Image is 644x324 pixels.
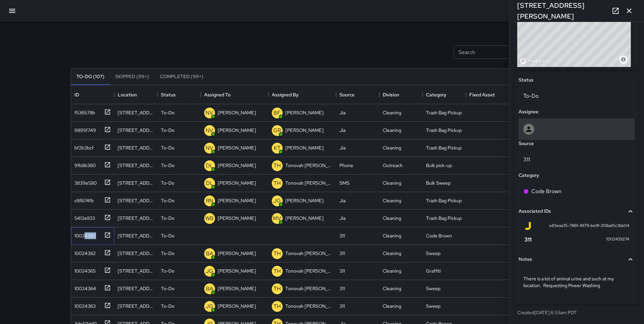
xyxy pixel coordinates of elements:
p: [PERSON_NAME] [218,250,256,257]
div: Division [379,85,423,104]
p: BA [206,250,213,258]
div: Assigned To [204,85,231,104]
div: 10024382 [72,247,96,257]
p: BF [273,109,281,117]
div: 1090 Folsom Street [118,285,154,292]
div: Cleaning [383,232,401,239]
div: Cleaning [383,180,401,186]
div: 50 Juniper Street [118,180,154,186]
div: Trash Bag Pickup [426,197,462,204]
p: TH [273,250,281,258]
div: 150a 7th Street [118,303,154,309]
div: Cleaning [383,285,401,292]
p: JG [206,302,213,310]
p: To-Do [161,303,174,309]
p: BA [206,285,213,293]
p: GR [273,126,281,135]
div: 10024392 [72,230,96,239]
div: 295 Dore Street [118,127,154,134]
div: 10024365 [72,265,96,274]
p: [PERSON_NAME] [218,215,256,222]
div: 1776 Folsom Street [118,215,154,222]
div: ID [71,85,114,104]
p: TH [273,162,281,170]
p: TH [273,285,281,293]
div: 1178 Folsom Street [118,162,154,169]
div: Jia [339,197,345,204]
button: Skipped (99+) [110,69,154,85]
div: 1020 Harrison Street [118,109,154,116]
div: Assigned By [272,85,299,104]
div: Code Brown [426,232,452,239]
p: To-Do [161,285,174,292]
p: [PERSON_NAME] [285,197,324,204]
div: 311 [339,285,345,292]
p: WB [205,214,214,223]
div: 1074 Folsom Street [118,197,154,204]
div: Cleaning [383,144,401,151]
div: Bulk pick-up [426,162,452,169]
div: 21 Columbia Square Street [118,250,154,257]
div: Location [114,85,158,104]
div: ID [74,85,79,104]
p: NV [206,144,213,152]
div: Fixed Asset [466,85,509,104]
div: Cleaning [383,303,401,309]
div: 10024363 [72,300,96,309]
p: Tonovah [PERSON_NAME] [285,180,333,186]
p: TH [273,179,281,187]
p: TH [273,302,281,310]
div: Assigned By [268,85,336,104]
p: DL [206,179,213,187]
div: Sweep [426,250,440,257]
div: Jia [339,127,345,134]
p: To-Do [161,180,174,186]
div: Jia [339,144,345,151]
div: 5412e833 [72,212,95,222]
div: Division [383,85,399,104]
div: Trash Bag Pickup [426,215,462,222]
div: 1122 Harrison Street [118,144,154,151]
p: NV [206,109,213,117]
div: Source [339,85,355,104]
div: Category [426,85,446,104]
div: Status [161,85,176,104]
div: Outreach [383,162,403,169]
div: Cleaning [383,197,401,204]
p: JG [206,267,213,275]
p: [PERSON_NAME] [218,162,256,169]
p: NV [206,126,213,135]
div: bf2b3bcf [72,142,94,151]
div: 10024364 [72,282,96,292]
p: To-Do [161,109,174,116]
p: [PERSON_NAME] [218,268,256,274]
p: TH [273,267,281,275]
p: [PERSON_NAME] [218,285,256,292]
div: c8f874fb [72,194,94,204]
div: Sweep [426,285,440,292]
button: Completed (99+) [154,69,209,85]
div: Cleaning [383,109,401,116]
p: To-Do [161,215,174,222]
div: f536578b [72,107,95,116]
div: Bulk Sweep [426,180,451,186]
p: [PERSON_NAME] [218,109,256,116]
div: Status [158,85,201,104]
p: [PERSON_NAME] [285,144,324,151]
div: Assigned To [201,85,268,104]
div: Cleaning [383,127,401,134]
div: 9895f749 [72,124,96,134]
p: MV [273,214,281,223]
div: 3839e580 [72,177,97,186]
div: Cleaning [383,268,401,274]
p: Tonovah [PERSON_NAME] [285,303,333,309]
p: Tonovah [PERSON_NAME] [285,162,333,169]
div: Category [423,85,466,104]
p: [PERSON_NAME] [218,180,256,186]
p: [PERSON_NAME] [218,144,256,151]
div: SMS [339,180,350,186]
div: Trash Bag Pickup [426,127,462,134]
p: To-Do [161,162,174,169]
p: RN [206,197,213,205]
p: To-Do [161,144,174,151]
